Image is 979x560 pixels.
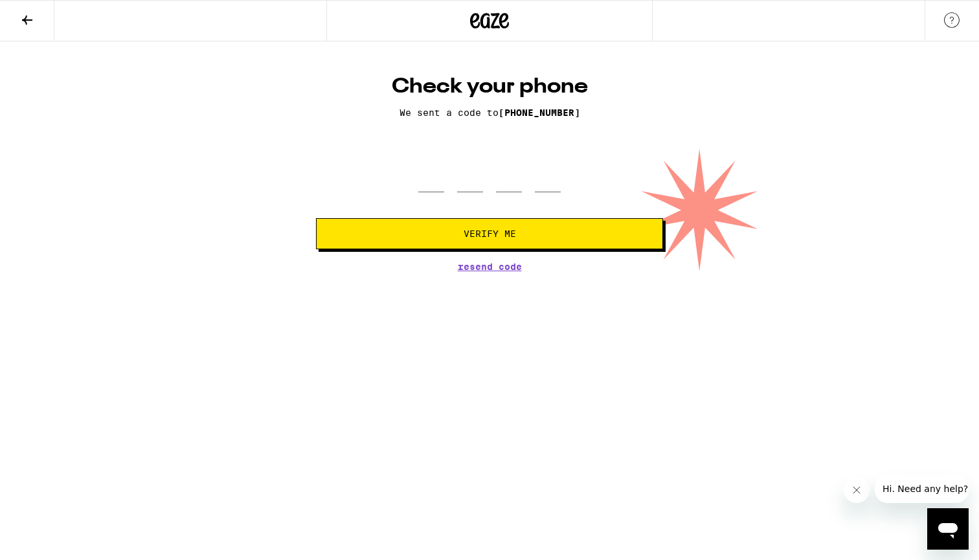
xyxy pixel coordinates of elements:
[316,74,663,100] h1: Check your phone
[927,508,969,550] iframe: Button to launch messaging window
[316,218,663,249] button: Verify Me
[875,475,969,503] iframe: Message from company
[844,477,870,503] iframe: Close message
[464,229,516,238] span: Verify Me
[499,107,580,118] span: [PHONE_NUMBER]
[458,262,522,271] button: Resend Code
[316,107,663,118] p: We sent a code to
